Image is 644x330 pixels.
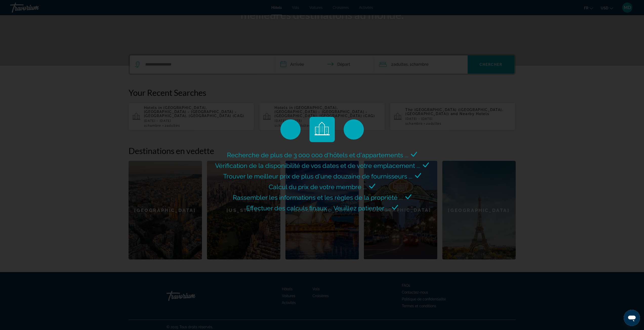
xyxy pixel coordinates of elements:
[269,183,367,191] span: Calcul du prix de votre membre ...
[223,172,412,180] span: Trouver le meilleur prix de plus d'une douzaine de fournisseurs ...
[227,151,408,159] span: Recherche de plus de 3 000 000 d'hôtels et d'appartements ...
[624,310,640,326] iframe: Bouton de lancement de la fenêtre de messagerie
[215,162,420,169] span: Vérification de la disponibilité de vos dates et de votre emplacement ...
[233,194,403,201] span: Rassembler les informations et les règles de la propriété ...
[246,204,389,212] span: Effectuer des calculs finaux ... Veuillez patienter ...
